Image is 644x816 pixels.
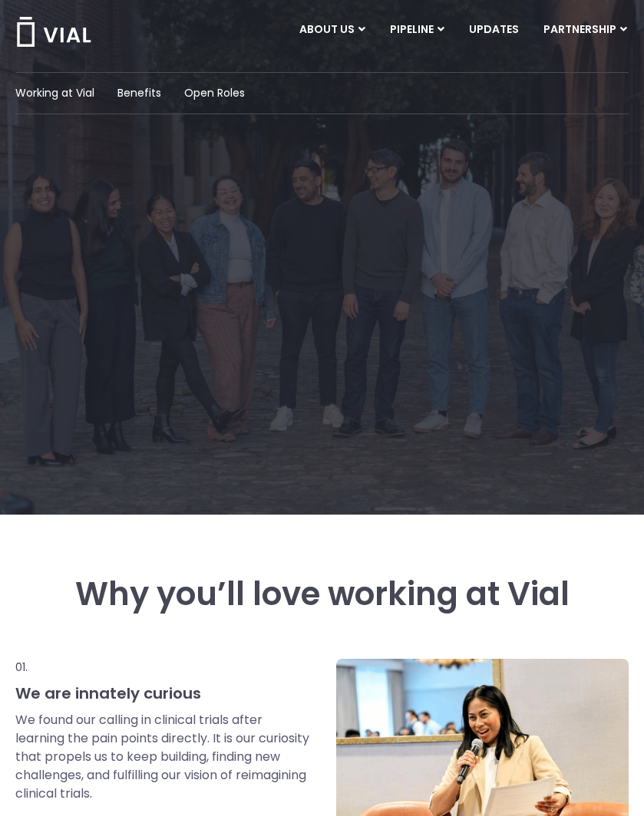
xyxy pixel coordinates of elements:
[15,17,92,47] img: Vial Logo
[378,17,456,43] a: PIPELINEMenu Toggle
[287,17,377,43] a: ABOUT USMenu Toggle
[457,17,530,43] a: UPDATES
[531,17,639,43] a: PARTNERSHIPMenu Toggle
[184,85,245,101] a: Open Roles
[15,85,94,101] a: Working at Vial
[15,683,313,703] h3: We are innately curious
[15,576,629,613] h3: Why you’ll love working at Vial
[117,85,161,101] a: Benefits
[15,711,313,803] p: We found our calling in clinical trials after learning the pain points directly. It is our curios...
[15,659,313,676] p: 01.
